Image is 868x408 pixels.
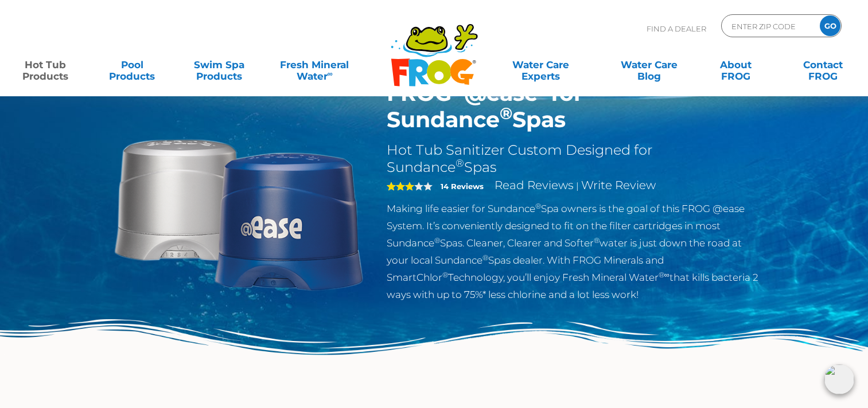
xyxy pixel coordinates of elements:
img: Sundance-cartridges-2.png [107,80,370,343]
a: AboutFROG [702,53,770,76]
sup: ® [535,202,541,210]
sup: ∞ [328,69,333,78]
a: PoolProducts [99,53,166,76]
a: Swim SpaProducts [185,53,253,76]
a: Read Reviews [495,178,574,192]
input: GO [820,15,840,36]
sup: ® [456,157,464,170]
a: Fresh MineralWater∞ [273,53,357,76]
h2: Hot Tub Sanitizer Custom Designed for Sundance Spas [387,142,761,176]
sup: ® [594,236,600,245]
span: 3 [387,182,414,191]
strong: 14 Reviews [441,182,484,191]
a: Water CareBlog [615,53,683,76]
span: | [576,181,579,191]
a: ContactFROG [789,53,857,76]
sup: ® [538,77,551,97]
sup: ® [482,253,488,262]
sup: ®∞ [659,270,670,279]
sup: ® [434,236,440,245]
a: Write Review [581,178,656,192]
img: openIcon [824,364,854,394]
sup: ® [500,103,512,123]
h1: FROG @ease for Sundance Spas [387,80,761,133]
input: Zip Code Form [730,18,808,34]
p: Making life easier for Sundance Spa owners is the goal of this FROG @ease System. It’s convenient... [387,200,761,303]
p: Find A Dealer [647,14,706,43]
sup: ® [442,270,448,279]
a: Water CareExperts [486,53,595,76]
a: Hot TubProducts [11,53,79,76]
